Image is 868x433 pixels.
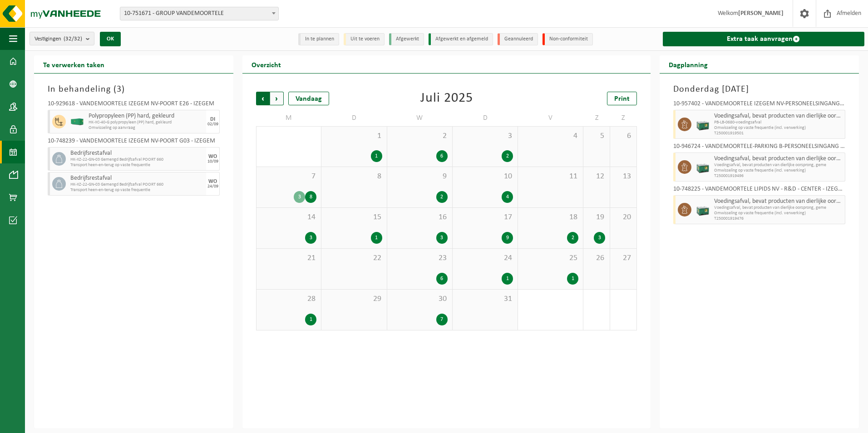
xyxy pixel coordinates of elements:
[660,55,717,73] h2: Dagplanning
[714,216,843,221] span: T250001919476
[673,186,845,195] div: 10-748225 - VANDEMOORTELE LIPIDS NV - R&D - CENTER - IZEGEM
[498,33,538,45] li: Geannuleerd
[70,187,204,193] span: Transport heen-en-terug op vaste frequentie
[89,120,204,125] span: HK-XC-40-G polypropyleen (PP) hard, gekleurd
[344,33,385,45] li: Uit te voeren
[457,172,513,182] span: 10
[70,150,204,157] span: Bedrijfsrestafval
[288,92,329,105] div: Vandaag
[261,253,316,263] span: 21
[615,172,632,182] span: 13
[696,160,710,174] img: PB-LB-0680-HPE-GN-01
[326,172,382,182] span: 8
[34,55,113,73] h2: Te verwerken taken
[594,232,605,244] div: 3
[714,168,843,173] span: Omwisseling op vaste frequentie (incl. verwerking)
[523,172,578,182] span: 11
[615,212,632,222] span: 20
[70,157,204,162] span: HK-XZ-22-GN-03 Gemengd Bedrijfsafval POORT 660
[35,32,82,46] span: Vestigingen
[70,175,204,182] span: Bedrijfsrestafval
[30,32,94,45] button: Vestigingen(32/32)
[261,172,316,182] span: 7
[392,172,448,182] span: 9
[256,92,270,105] span: Vorige
[120,7,278,20] span: 10-751671 - GROUP VANDEMOORTELE
[256,110,321,126] td: M
[64,36,82,42] count: (32/32)
[298,33,339,45] li: In te plannen
[738,10,784,17] strong: [PERSON_NAME]
[673,143,845,153] div: 10-946724 - VANDEMOORTELE-PARKING B-PERSONEELSINGANG B - IZEGEM
[207,184,218,189] div: 24/09
[567,273,578,285] div: 1
[392,253,448,263] span: 23
[371,150,382,162] div: 1
[457,294,513,304] span: 31
[523,253,578,263] span: 25
[436,191,448,203] div: 2
[207,122,218,127] div: 02/09
[326,253,382,263] span: 22
[392,131,448,141] span: 2
[242,55,290,73] h2: Overzicht
[70,118,84,125] img: HK-XC-40-GN-00
[261,294,316,304] span: 28
[523,131,578,141] span: 4
[305,191,316,203] div: 8
[436,314,448,325] div: 7
[714,198,843,205] span: Voedingsafval, bevat producten van dierlijke oorsprong, gemengde verpakking (exclusief glas), cat...
[583,110,610,126] td: Z
[502,232,513,244] div: 9
[117,85,122,94] span: 3
[714,131,843,136] span: T250001919501
[615,131,632,141] span: 6
[610,110,637,126] td: Z
[326,131,382,141] span: 1
[270,92,284,105] span: Volgende
[614,95,630,103] span: Print
[457,212,513,222] span: 17
[714,205,843,211] span: Voedingsafval, bevat producten van dierlijke oorsprong, geme
[436,273,448,285] div: 6
[70,162,204,168] span: Transport heen-en-terug op vaste frequentie
[457,131,513,141] span: 3
[48,101,220,110] div: 10-929618 - VANDEMOORTELE IZEGEM NV-POORT E26 - IZEGEM
[714,120,843,125] span: PB-LB-0680-voedingsafval
[436,232,448,244] div: 3
[326,294,382,304] span: 29
[696,203,710,216] img: PB-LB-0680-HPE-GN-01
[714,113,843,120] span: Voedingsafval, bevat producten van dierlijke oorsprong, gemengde verpakking (exclusief glas), cat...
[210,117,215,122] div: DI
[502,150,513,162] div: 2
[261,212,316,222] span: 14
[120,7,279,20] span: 10-751671 - GROUP VANDEMOORTELE
[48,83,220,96] h3: In behandeling ( )
[615,253,632,263] span: 27
[588,212,605,222] span: 19
[89,125,204,131] span: Omwisseling op aanvraag
[457,253,513,263] span: 24
[429,33,493,45] li: Afgewerkt en afgemeld
[48,138,220,147] div: 10-748239 - VANDEMOORTELE IZEGEM NV-POORT G03 - IZEGEM
[371,232,382,244] div: 1
[294,191,305,203] div: 3
[392,294,448,304] span: 30
[208,154,217,159] div: WO
[70,182,204,187] span: HK-XZ-22-GN-03 Gemengd Bedrijfsafval POORT 660
[453,110,518,126] td: D
[305,232,316,244] div: 3
[588,172,605,182] span: 12
[502,273,513,285] div: 1
[673,101,845,110] div: 10-957402 - VANDEMOORTELE IZEGEM NV-PERSONEELSINGANG PARKING B - IZEGEM
[523,212,578,222] span: 18
[305,314,316,325] div: 1
[714,125,843,131] span: Omwisseling op vaste frequentie (incl. verwerking)
[436,150,448,162] div: 6
[420,92,473,105] div: Juli 2025
[100,32,121,46] button: OK
[389,33,424,45] li: Afgewerkt
[588,131,605,141] span: 5
[714,211,843,216] span: Omwisseling op vaste frequentie (incl. verwerking)
[567,232,578,244] div: 2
